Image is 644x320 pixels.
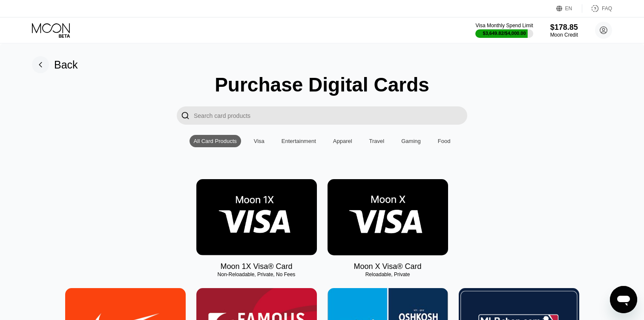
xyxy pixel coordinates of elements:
div:  [181,111,190,120]
div: Non-Reloadable, Private, No Fees [196,271,317,277]
div:  [177,106,194,125]
div: All Card Products [190,135,241,147]
div: Back [32,56,78,73]
div: Moon X Visa® Card [354,262,421,271]
div: Entertainment [282,138,316,144]
div: FAQ [602,6,612,11]
div: All Card Products [194,138,237,144]
div: $178.85 [550,23,578,32]
div: Visa Monthly Spend Limit$3,649.82/$4,000.00 [475,23,533,38]
div: Gaming [397,135,425,147]
div: $3,649.82 / $4,000.00 [483,31,526,36]
div: EN [556,4,582,13]
div: Apparel [333,138,352,144]
div: Entertainment [277,135,320,147]
div: Travel [365,135,389,147]
div: Food [434,135,455,147]
div: Visa [250,135,269,147]
input: Search card products [194,106,467,125]
div: Gaming [401,138,421,144]
div: Back [54,59,78,71]
div: $178.85Moon Credit [550,23,578,38]
div: Visa Monthly Spend Limit [475,23,533,29]
div: Visa [254,138,264,144]
div: Travel [369,138,385,144]
iframe: Кнопка, открывающая окно обмена сообщениями; идет разговор [610,286,637,313]
div: Purchase Digital Cards [215,73,429,96]
div: Reloadable, Private [328,271,448,277]
div: Moon 1X Visa® Card [220,262,292,271]
div: Food [438,138,451,144]
div: FAQ [582,4,612,13]
div: Moon Credit [550,32,578,38]
div: EN [565,6,572,11]
div: Apparel [329,135,356,147]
